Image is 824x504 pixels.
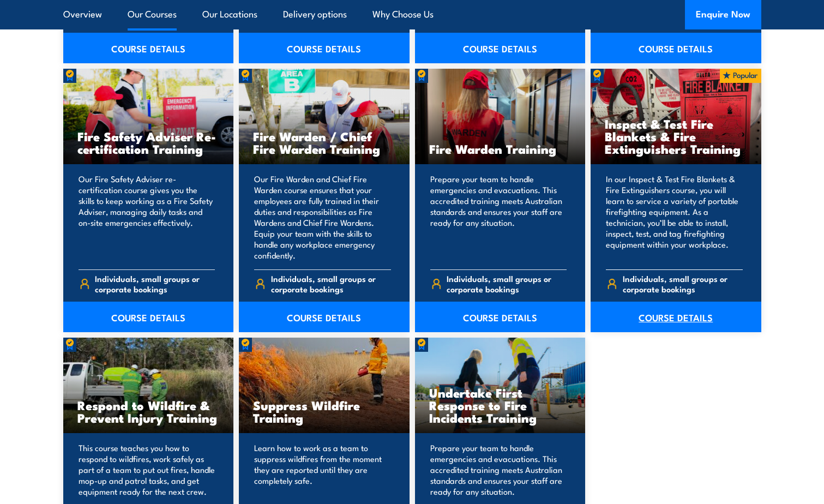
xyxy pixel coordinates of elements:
span: Individuals, small groups or corporate bookings [623,273,743,294]
a: COURSE DETAILS [415,302,586,332]
p: Learn how to work as a team to suppress wildfires from the moment they are reported until they ar... [254,442,391,497]
a: COURSE DETAILS [415,33,586,63]
p: Our Fire Safety Adviser re-certification course gives you the skills to keep working as a Fire Sa... [79,173,215,261]
h3: Inspect & Test Fire Blankets & Fire Extinguishers Training [605,117,747,155]
a: COURSE DETAILS [63,302,234,332]
a: COURSE DETAILS [239,33,410,63]
a: COURSE DETAILS [63,33,234,63]
a: COURSE DETAILS [591,33,761,63]
h3: Undertake First Response to Fire Incidents Training [429,386,572,424]
h3: Fire Safety Adviser Re-certification Training [77,130,220,155]
p: Our Fire Warden and Chief Fire Warden course ensures that your employees are fully trained in the... [254,173,391,261]
h3: Respond to Wildfire & Prevent Injury Training [77,399,220,424]
span: Individuals, small groups or corporate bookings [271,273,391,294]
span: Individuals, small groups or corporate bookings [95,273,215,294]
p: Prepare your team to handle emergencies and evacuations. This accredited training meets Australia... [430,442,567,497]
a: COURSE DETAILS [591,302,761,332]
h3: Fire Warden / Chief Fire Warden Training [253,130,395,155]
p: This course teaches you how to respond to wildfires, work safely as part of a team to put out fir... [79,442,215,497]
a: COURSE DETAILS [239,302,410,332]
h3: Fire Warden Training [429,142,572,155]
p: In our Inspect & Test Fire Blankets & Fire Extinguishers course, you will learn to service a vari... [606,173,743,261]
p: Prepare your team to handle emergencies and evacuations. This accredited training meets Australia... [430,173,567,261]
h3: Suppress Wildfire Training [253,399,395,424]
span: Individuals, small groups or corporate bookings [447,273,567,294]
